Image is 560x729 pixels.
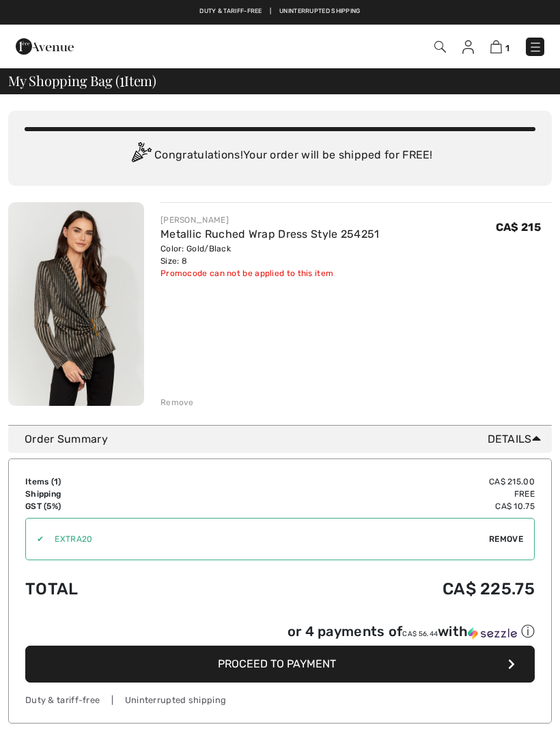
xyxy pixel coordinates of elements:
[468,627,517,639] img: Sezzle
[25,646,535,683] button: Proceed to Payment
[489,533,523,545] span: Remove
[120,70,124,88] span: 1
[25,500,211,512] td: GST (5%)
[25,566,211,612] td: Total
[490,40,502,53] img: Shopping Bag
[211,500,535,512] td: CA$ 10.75
[25,693,535,706] div: Duty & tariff-free | Uninterrupted shipping
[160,214,380,226] div: [PERSON_NAME]
[490,38,509,55] a: 1
[25,476,211,488] td: Items ( )
[44,519,489,560] input: Promo code
[8,202,144,406] img: Metallic Ruched Wrap Dress Style 254251
[211,488,535,500] td: Free
[505,43,509,53] span: 1
[25,622,535,646] div: or 4 payments ofCA$ 56.44withSezzle Click to learn more about Sezzle
[160,396,194,409] div: Remove
[25,488,211,500] td: Shipping
[54,477,58,486] span: 1
[127,142,154,169] img: Congratulation2.svg
[211,476,535,488] td: CA$ 215.00
[496,221,541,234] span: CA$ 215
[211,566,535,612] td: CA$ 225.75
[16,39,74,52] a: 1ère Avenue
[529,40,542,54] img: Menu
[218,657,336,670] span: Proceed to Payment
[288,622,535,641] div: or 4 payments of with
[462,40,474,54] img: My Info
[402,630,438,638] span: CA$ 56.44
[160,228,380,240] a: Metallic Ruched Wrap Dress Style 254251
[26,533,44,545] div: ✔
[488,431,546,448] span: Details
[16,33,74,60] img: 1ère Avenue
[8,74,156,87] span: My Shopping Bag ( Item)
[160,267,380,279] div: Promocode can not be applied to this item
[25,431,546,448] div: Order Summary
[25,142,535,169] div: Congratulations! Your order will be shipped for FREE!
[434,41,446,53] img: Search
[160,243,380,267] div: Color: Gold/Black Size: 8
